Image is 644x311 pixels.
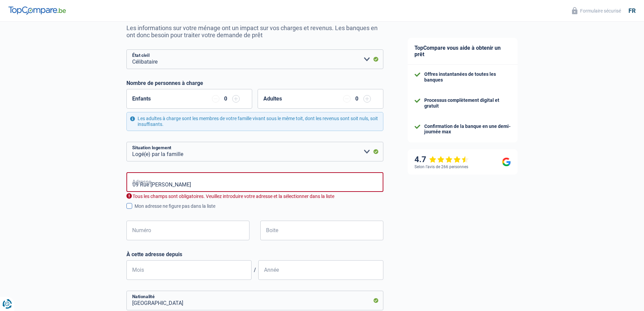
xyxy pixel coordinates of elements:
[252,267,258,273] span: /
[263,96,282,102] label: Adultes
[424,124,511,135] div: Confirmation de la banque en une demi-journée max
[414,155,469,164] div: 4.7
[414,164,468,169] div: Selon l’avis de 266 personnes
[354,96,360,102] div: 0
[126,260,252,280] input: MM
[126,251,383,258] label: À cette adresse depuis
[126,80,203,86] label: Nombre de personnes à charge
[223,96,229,102] div: 0
[126,24,383,39] p: Les informations sur votre ménage ont un impact sur vos charges et revenus. Les banques en ont do...
[126,172,383,192] input: Sélectionnez votre adresse dans la barre de recherche
[126,291,383,310] input: Belgique
[424,97,511,109] div: Processus complètement digital et gratuit
[132,96,151,102] label: Enfants
[135,203,383,210] div: Mon adresse ne figure pas dans la liste
[8,6,66,15] img: TopCompare Logo
[258,260,383,280] input: AAAA
[126,112,383,131] div: Les adultes à charge sont les membres de votre famille vivant sous le même toit, dont les revenus...
[628,7,636,15] div: fr
[568,5,625,16] button: Formulaire sécurisé
[126,193,383,200] div: Tous les champs sont obligatoires. Veuillez introduire votre adresse et la sélectionner dans la l...
[424,71,511,83] div: Offres instantanées de toutes les banques
[408,38,518,65] div: TopCompare vous aide à obtenir un prêt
